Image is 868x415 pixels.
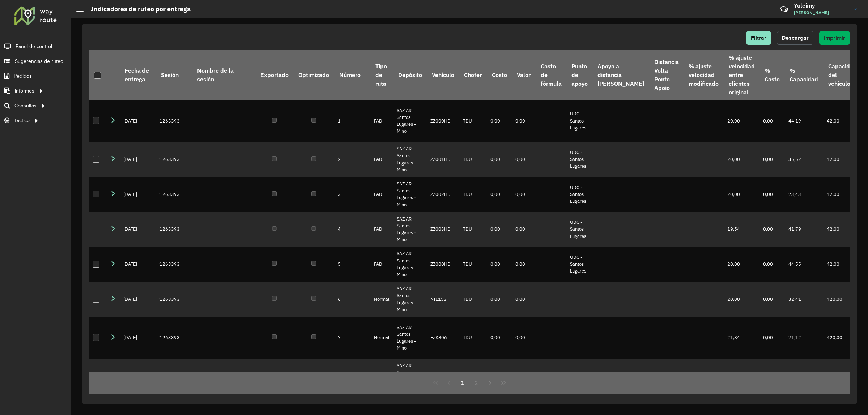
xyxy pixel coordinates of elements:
[459,177,487,212] td: TDU
[370,142,393,177] td: FAD
[393,50,427,100] th: Depósito
[536,50,566,100] th: Costo de fórmula
[156,359,192,394] td: 1263393
[156,247,192,282] td: 1263393
[483,376,497,390] button: Next Page
[819,31,850,45] button: Imprimir
[724,359,759,394] td: 8,33
[120,317,156,359] td: [DATE]
[724,50,759,100] th: % ajuste velocidad entre clientes original
[823,359,861,394] td: 420,00
[459,212,487,247] td: TDU
[370,100,393,142] td: FAD
[512,359,535,394] td: 0,00
[759,142,784,177] td: 0,00
[370,50,393,100] th: Tipo de ruta
[393,212,427,247] td: SAZ AR Santos Lugares - Mino
[334,50,370,100] th: Número
[785,317,823,359] td: 71,12
[759,100,784,142] td: 0,00
[15,87,34,95] span: Informes
[334,100,370,142] td: 1
[487,142,512,177] td: 0,00
[255,50,293,100] th: Exportado
[759,282,784,317] td: 0,00
[512,142,535,177] td: 0,00
[393,359,427,394] td: SAZ AR Santos Lugares - Mino
[512,247,535,282] td: 0,00
[16,43,52,50] span: Panel de control
[156,50,192,100] th: Sesión
[512,100,535,142] td: 0,00
[293,50,334,100] th: Optimizado
[724,212,759,247] td: 19,54
[427,50,459,100] th: Vehículo
[459,317,487,359] td: TDU
[777,31,813,45] button: Descargar
[751,35,766,41] span: Filtrar
[370,317,393,359] td: Normal
[120,212,156,247] td: [DATE]
[334,142,370,177] td: 2
[334,317,370,359] td: 7
[427,317,459,359] td: FZK806
[487,317,512,359] td: 0,00
[156,100,192,142] td: 1263393
[823,247,861,282] td: 42,00
[785,359,823,394] td: 45,97
[593,50,649,100] th: Apoyo a distancia [PERSON_NAME]
[370,177,393,212] td: FAD
[459,247,487,282] td: TDU
[156,317,192,359] td: 1263393
[512,317,535,359] td: 0,00
[469,376,483,390] button: 2
[823,282,861,317] td: 420,00
[156,177,192,212] td: 1263393
[84,5,191,13] h2: Indicadores de ruteo por entrega
[566,50,592,100] th: Punto de apoyo
[393,142,427,177] td: SAZ AR Santos Lugares - Mino
[823,317,861,359] td: 420,00
[120,282,156,317] td: [DATE]
[370,212,393,247] td: FAD
[759,247,784,282] td: 0,00
[724,100,759,142] td: 20,00
[724,282,759,317] td: 20,00
[334,282,370,317] td: 6
[120,177,156,212] td: [DATE]
[393,317,427,359] td: SAZ AR Santos Lugares - Mino
[823,142,861,177] td: 42,00
[156,212,192,247] td: 1263393
[649,50,684,100] th: Distancia Volta Ponto Apoio
[156,282,192,317] td: 1263393
[456,376,469,390] button: 1
[724,177,759,212] td: 20,00
[759,212,784,247] td: 0,00
[782,35,809,41] span: Descargar
[487,100,512,142] td: 0,00
[759,50,784,100] th: % Costo
[794,9,848,16] span: [PERSON_NAME]
[785,142,823,177] td: 35,52
[724,142,759,177] td: 20,00
[785,50,823,100] th: % Capacidad
[370,282,393,317] td: Normal
[15,57,63,65] span: Sugerencias de ruteo
[393,247,427,282] td: SAZ AR Santos Lugares - Mino
[684,50,723,100] th: % ajuste velocidad modificado
[566,142,592,177] td: UDC - Santos Lugares
[334,212,370,247] td: 4
[785,100,823,142] td: 44,19
[427,100,459,142] td: ZZ000HD
[785,282,823,317] td: 32,41
[512,212,535,247] td: 0,00
[512,50,535,100] th: Valor
[823,100,861,142] td: 42,00
[393,177,427,212] td: SAZ AR Santos Lugares - Mino
[459,282,487,317] td: TDU
[120,359,156,394] td: [DATE]
[824,35,845,41] span: Imprimir
[759,359,784,394] td: 0,00
[823,212,861,247] td: 42,00
[427,142,459,177] td: ZZ001HD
